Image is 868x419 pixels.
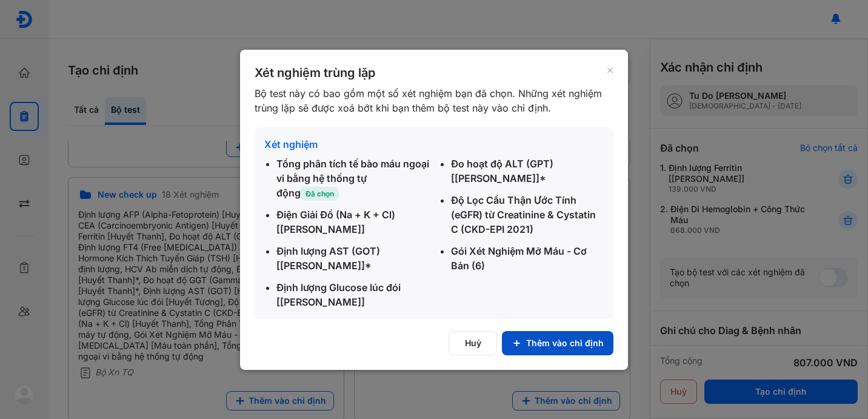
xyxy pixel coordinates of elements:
[449,331,497,355] button: Huỷ
[301,187,339,201] span: Đã chọn
[276,280,429,309] div: Định lượng Glucose lúc đói [[PERSON_NAME]]
[255,64,607,81] div: Xét nghiệm trùng lặp
[451,193,604,236] div: Độ Lọc Cầu Thận Ước Tính (eGFR) từ Creatinine & Cystatin C (CKD-EPI 2021)
[264,137,604,152] div: Xét nghiệm
[502,331,613,355] button: Thêm vào chỉ định
[276,207,429,236] div: Điện Giải Đồ (Na + K + Cl) [[PERSON_NAME]]
[276,156,429,200] div: Tổng phân tích tế bào máu ngoại vi bằng hệ thống tự động
[255,86,607,115] div: Bộ test này có bao gồm một số xét nghiệm bạn đã chọn. Những xét nghiệm trùng lặp sẽ được xoá bớt ...
[451,244,604,273] div: Gói Xét Nghiệm Mỡ Máu - Cơ Bản (6)
[276,244,429,273] div: Định lượng AST (GOT) [[PERSON_NAME]]*
[451,156,604,186] div: Đo hoạt độ ALT (GPT) [[PERSON_NAME]]*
